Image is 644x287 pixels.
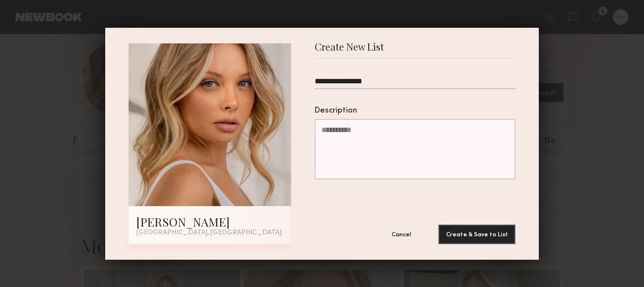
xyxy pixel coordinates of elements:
[136,214,284,230] div: [PERSON_NAME]
[315,119,515,179] textarea: Description
[372,225,431,244] button: Cancel
[136,230,284,236] div: [GEOGRAPHIC_DATA], [GEOGRAPHIC_DATA]
[315,107,515,115] div: Description
[438,225,515,244] button: Create & Save to List
[315,43,384,58] span: Create New List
